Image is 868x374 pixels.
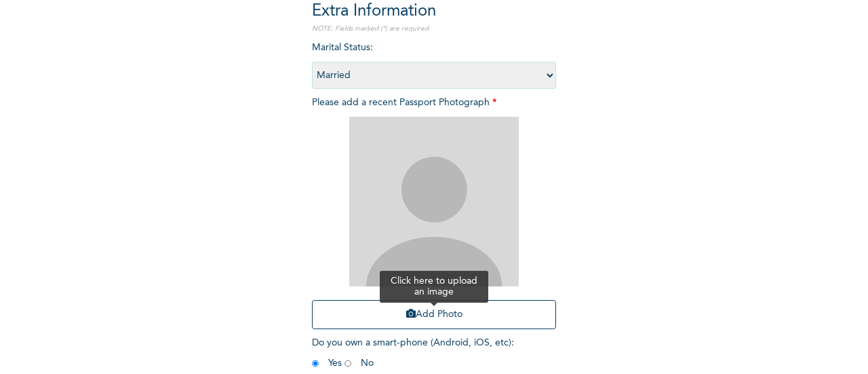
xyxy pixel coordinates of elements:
[312,24,556,34] p: NOTE: Fields marked (*) are required
[312,300,556,329] button: Add Photo
[312,98,556,336] span: Please add a recent Passport Photograph
[312,338,514,368] span: Do you own a smart-phone (Android, iOS, etc) : Yes No
[312,43,556,80] span: Marital Status :
[349,117,519,286] img: Crop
